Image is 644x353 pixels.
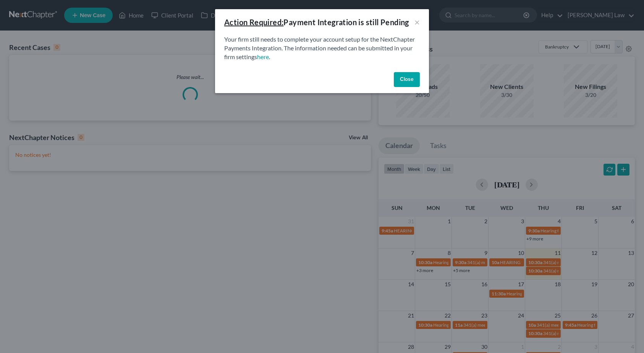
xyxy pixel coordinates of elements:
div: Payment Integration is still Pending [224,17,409,27]
a: here [257,53,269,60]
p: Your firm still needs to complete your account setup for the NextChapter Payments Integration. Th... [224,35,420,61]
button: × [414,18,420,27]
u: Action Required: [224,18,283,27]
button: Close [394,72,420,87]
